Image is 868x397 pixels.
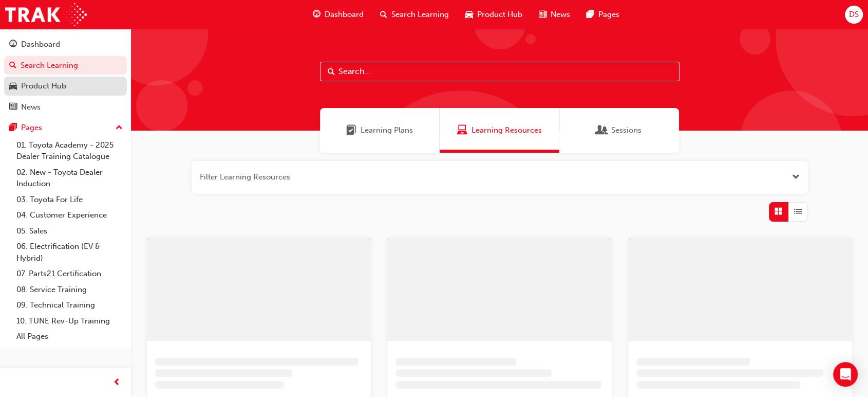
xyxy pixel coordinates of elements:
span: Learning Resources [471,124,542,136]
a: SessionsSessions [559,108,679,153]
a: 01. Toyota Academy - 2025 Dealer Training Catalogue [12,137,127,165]
span: List [794,206,802,218]
span: Sessions [611,124,641,136]
span: search-icon [380,8,387,21]
a: guage-iconDashboard [305,4,372,25]
a: Product Hub [4,77,127,96]
span: Search Learning [391,9,449,21]
div: Pages [21,122,42,134]
div: News [21,101,41,113]
img: Trak [5,3,87,26]
a: 02. New - Toyota Dealer Induction [12,165,127,192]
div: Open Intercom Messenger [833,362,858,387]
span: Pages [598,9,619,21]
a: 03. Toyota For Life [12,192,127,208]
span: prev-icon [113,376,121,389]
span: Dashboard [325,9,364,21]
span: car-icon [9,82,17,91]
span: guage-icon [313,8,320,21]
span: News [551,9,570,21]
span: news-icon [539,8,546,21]
span: Search [328,66,335,78]
a: car-iconProduct Hub [457,4,531,25]
button: Open the filter [792,171,800,183]
span: car-icon [465,8,473,21]
span: search-icon [9,61,16,70]
a: 07. Parts21 Certification [12,266,127,282]
div: Dashboard [21,39,60,50]
span: Learning Resources [457,124,467,136]
span: Product Hub [477,9,522,21]
span: Learning Plans [346,124,356,136]
a: 05. Sales [12,223,127,239]
a: 10. TUNE Rev-Up Training [12,313,127,329]
span: Learning Plans [361,124,413,136]
a: 06. Electrification (EV & Hybrid) [12,239,127,266]
a: 08. Service Training [12,282,127,298]
a: 04. Customer Experience [12,207,127,223]
a: Search Learning [4,56,127,75]
a: News [4,98,127,117]
a: search-iconSearch Learning [372,4,457,25]
span: news-icon [9,103,17,112]
a: Learning ResourcesLearning Resources [440,108,559,153]
span: up-icon [116,121,123,135]
a: Learning PlansLearning Plans [320,108,440,153]
div: Product Hub [21,80,66,92]
button: Pages [4,118,127,137]
a: All Pages [12,329,127,345]
span: guage-icon [9,40,17,49]
span: pages-icon [587,8,594,21]
span: DS [849,9,859,21]
input: Search... [320,62,680,81]
a: Dashboard [4,35,127,54]
button: DashboardSearch LearningProduct HubNews [4,33,127,118]
span: Grid [775,206,782,218]
button: DS [845,6,863,24]
a: pages-iconPages [578,4,628,25]
a: 09. Technical Training [12,297,127,313]
span: pages-icon [9,123,17,133]
a: news-iconNews [531,4,578,25]
span: Sessions [597,124,607,136]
